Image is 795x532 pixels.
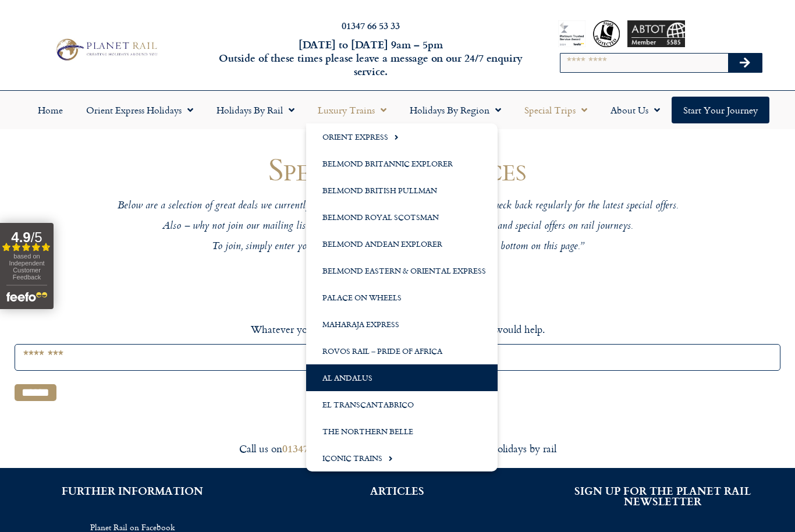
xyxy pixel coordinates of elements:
[215,38,527,79] h6: [DATE] to [DATE] 9am – 5pm Outside of these times please leave a message on our 24/7 enquiry serv...
[48,200,747,213] p: Below are a selection of great deals we currently have to offer on our rail holidays. Be sure to ...
[17,485,247,496] h2: FURTHER INFORMATION
[306,123,498,150] a: Orient Express
[306,364,498,391] a: Al Andalus
[282,485,512,496] h2: ARTICLES
[306,284,498,311] a: Palace on Wheels
[306,204,498,230] a: Belmond Royal Scotsman
[52,36,161,63] img: Planet Rail Train Holidays Logo
[282,441,349,456] a: 01347 66 53 33
[306,391,498,418] a: El Transcantabrico
[342,19,400,32] a: 01347 66 53 33
[513,97,599,123] a: Special Trips
[48,220,747,233] p: Also – why not join our mailing list? Our email newsletter features the latest news and special o...
[48,152,747,186] h1: Special Experiences
[672,97,769,123] a: Start your Journey
[599,97,672,123] a: About Us
[306,230,498,257] a: Belmond Andean Explorer
[26,97,74,123] a: Home
[6,97,789,123] nav: Menu
[15,322,780,337] p: Whatever you’re looking for isn’t here. Perhaps a search would help.
[306,338,498,364] a: Rovos Rail – Pride of Africa
[306,418,498,445] a: The Northern Belle
[398,97,513,123] a: Holidays by Region
[306,445,498,471] a: Iconic Trains
[74,97,205,123] a: Orient Express Holidays
[728,54,762,72] button: Search
[306,150,498,177] a: Belmond Britannic Explorer
[205,97,306,123] a: Holidays by Rail
[306,97,398,123] a: Luxury Trains
[306,177,498,204] a: Belmond British Pullman
[306,257,498,284] a: Belmond Eastern & Oriental Express
[306,123,498,471] ul: Luxury Trains
[72,442,723,455] div: Call us on to enquire about our tailor made holidays by rail
[306,311,498,338] a: Maharaja Express
[548,485,778,506] h2: SIGN UP FOR THE PLANET RAIL NEWSLETTER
